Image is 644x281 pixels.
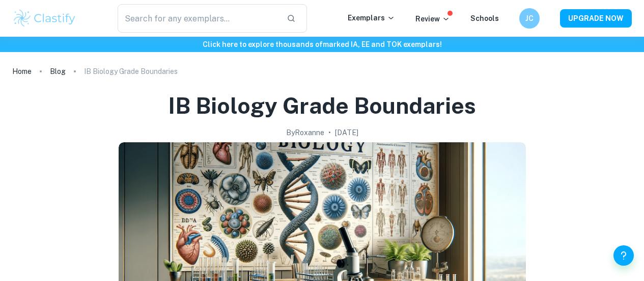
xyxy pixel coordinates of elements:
[415,13,450,24] p: Review
[286,127,324,138] h2: By Roxanne
[524,13,536,24] h6: JC
[12,64,32,79] a: Home
[613,245,634,266] button: Help and Feedback
[470,14,499,22] a: Schools
[118,4,278,33] input: Search for any exemplars...
[348,12,395,23] p: Exemplars
[168,91,476,121] h1: IB Biology Grade Boundaries
[50,64,66,79] a: Blog
[519,8,540,29] button: JC
[328,127,331,138] p: •
[12,8,77,29] img: Clastify logo
[335,127,358,138] h2: [DATE]
[560,9,632,28] button: UPGRADE NOW
[84,66,178,77] p: IB Biology Grade Boundaries
[2,39,642,50] h6: Click here to explore thousands of marked IA, EE and TOK exemplars !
